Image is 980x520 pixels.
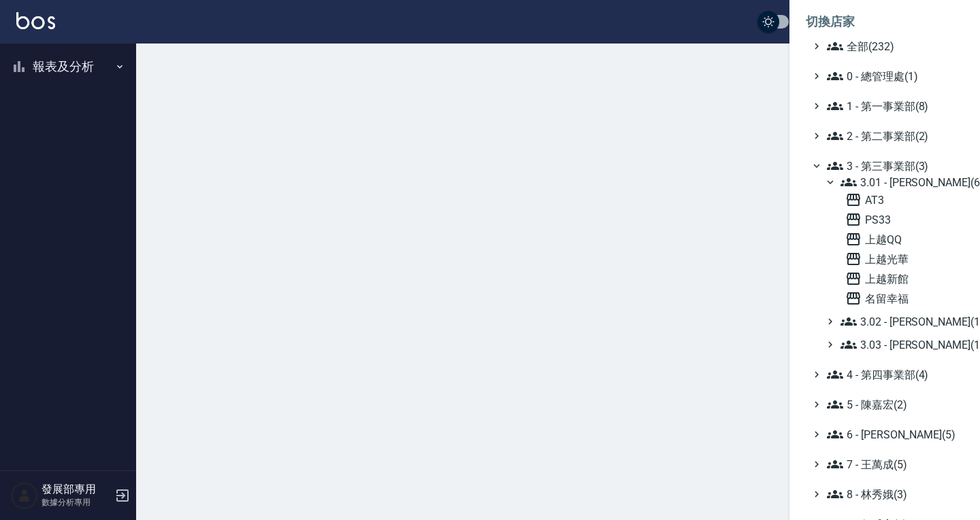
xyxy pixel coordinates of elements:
[845,251,958,267] span: 上越光華
[806,5,964,38] li: 切換店家
[827,456,958,472] span: 7 - 王萬成(5)
[845,231,958,247] span: 上越QQ
[840,174,958,190] span: 3.01 - [PERSON_NAME](6)
[827,486,958,502] span: 8 - 林秀娥(3)
[827,98,958,114] span: 1 - 第一事業部(8)
[845,271,958,287] span: 上越新館
[827,38,958,54] span: 全部(232)
[845,290,958,307] span: 名留幸福
[827,366,958,383] span: 4 - 第四事業部(4)
[827,158,958,174] span: 3 - 第三事業部(3)
[827,396,958,413] span: 5 - 陳嘉宏(2)
[827,68,958,84] span: 0 - 總管理處(1)
[845,211,958,228] span: PS33
[845,192,958,208] span: AT3
[827,426,958,443] span: 6 - [PERSON_NAME](5)
[840,336,958,353] span: 3.03 - [PERSON_NAME](1)
[827,128,958,144] span: 2 - 第二事業部(2)
[840,313,958,330] span: 3.02 - [PERSON_NAME](1)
